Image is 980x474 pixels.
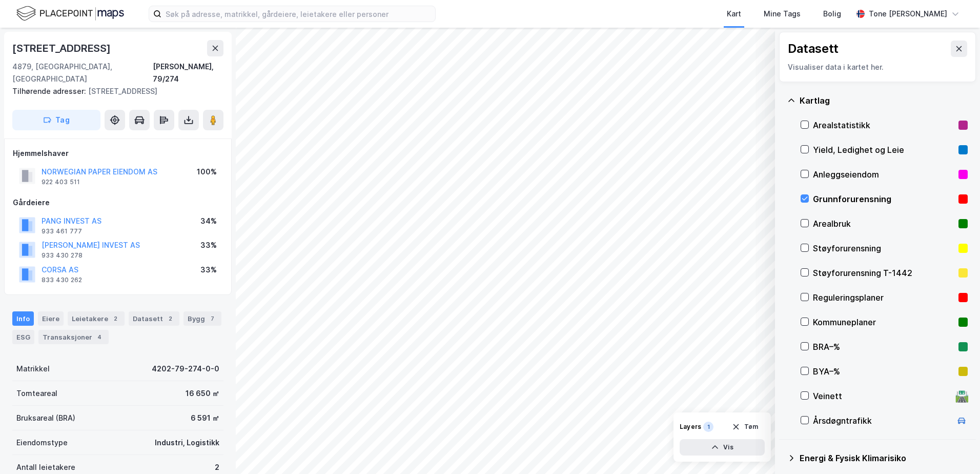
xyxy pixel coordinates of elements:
[42,276,82,284] div: 833 430 262
[727,8,741,20] div: Kart
[200,215,217,227] div: 34%
[161,6,435,22] input: Søk på adresse, matrikkel, gårdeiere, leietakere eller personer
[800,452,968,464] div: Energi & Fysisk Klimarisiko
[813,193,954,205] div: Grunnforurensning
[13,196,223,209] div: Gårdeiere
[110,313,120,324] div: 2
[813,341,954,353] div: BRA–%
[16,387,57,400] div: Tomteareal
[16,5,124,23] img: logo.f888ab2527a4732fd821a326f86c7f29.svg
[16,437,68,449] div: Eiendomstype
[68,311,125,326] div: Leietakere
[191,412,219,424] div: 6 591 ㎡
[42,251,83,260] div: 933 430 278
[200,264,217,276] div: 33%
[12,85,215,97] div: [STREET_ADDRESS]
[813,119,954,131] div: Arealstatistikk
[680,423,701,431] div: Layers
[955,389,969,403] div: 🛣️
[16,412,75,424] div: Bruksareal (BRA)
[813,144,954,156] div: Yield, Ledighet og Leie
[42,227,82,235] div: 933 461 777
[813,267,954,279] div: Støyforurensning T-1442
[813,316,954,328] div: Kommuneplaner
[207,313,217,324] div: 7
[38,311,64,326] div: Eiere
[12,61,153,85] div: 4879, [GEOGRAPHIC_DATA], [GEOGRAPHIC_DATA]
[788,61,967,73] div: Visualiser data i kartet her.
[155,437,219,449] div: Industri, Logistikk
[152,363,219,375] div: 4202-79-274-0-0
[813,242,954,254] div: Støyforurensning
[813,291,954,304] div: Reguleringsplaner
[703,422,713,432] div: 1
[680,439,765,456] button: Vis
[129,311,179,326] div: Datasett
[12,40,113,56] div: [STREET_ADDRESS]
[12,87,88,95] span: Tilhørende adresser:
[165,313,175,324] div: 2
[42,178,80,186] div: 922 403 511
[12,330,34,344] div: ESG
[16,461,75,473] div: Antall leietakere
[200,239,217,251] div: 33%
[186,387,219,400] div: 16 650 ㎡
[183,311,221,326] div: Bygg
[197,166,217,178] div: 100%
[813,168,954,181] div: Anleggseiendom
[725,419,765,435] button: Tøm
[764,8,801,20] div: Mine Tags
[12,110,100,130] button: Tag
[215,461,219,473] div: 2
[13,147,223,160] div: Hjemmelshaver
[813,365,954,378] div: BYA–%
[38,330,109,344] div: Transaksjoner
[12,311,34,326] div: Info
[813,414,951,427] div: Årsdøgntrafikk
[16,363,50,375] div: Matrikkel
[823,8,841,20] div: Bolig
[94,332,105,342] div: 4
[788,41,839,57] div: Datasett
[813,390,951,402] div: Veinett
[800,94,968,107] div: Kartlag
[929,425,980,474] iframe: Chat Widget
[813,218,954,230] div: Arealbruk
[869,8,947,20] div: Tone [PERSON_NAME]
[153,61,223,85] div: [PERSON_NAME], 79/274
